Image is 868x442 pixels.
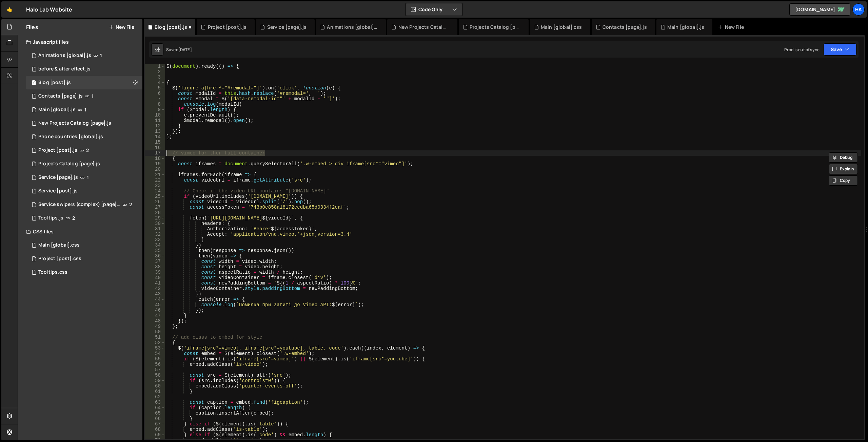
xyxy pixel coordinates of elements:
[38,242,80,248] div: Main [global].css
[470,24,520,30] div: Projects Catalog [page].js
[145,405,165,411] div: 64
[26,76,142,89] div: 826/3363.js
[145,280,165,286] div: 41
[145,112,165,118] div: 10
[145,134,165,140] div: 14
[100,53,102,58] span: 1
[145,102,165,107] div: 8
[26,171,142,184] div: 826/10500.js
[145,118,165,123] div: 11
[38,269,67,275] div: Tooltips.css
[145,221,165,226] div: 30
[267,24,307,30] div: Service [page].js
[26,23,38,31] h2: Files
[26,238,142,252] div: 826/3053.css
[145,199,165,205] div: 26
[145,243,165,248] div: 34
[145,421,165,427] div: 67
[109,24,134,30] button: New File
[145,69,165,75] div: 2
[26,211,142,225] div: 826/18329.js
[18,35,142,49] div: Javascript files
[398,24,449,30] div: New Projects Catalog [page].js
[155,24,187,30] div: Blog [post].js
[92,93,94,99] span: 1
[824,43,856,56] button: Save
[145,177,165,183] div: 22
[145,318,165,324] div: 48
[38,215,63,221] div: Tooltips.js
[26,49,142,62] div: 826/2754.js
[26,103,142,117] div: 826/1521.js
[145,286,165,291] div: 42
[26,144,142,157] div: 826/8916.js
[718,24,746,30] div: New File
[145,351,165,356] div: 54
[145,345,165,351] div: 53
[667,24,705,30] div: Main [global].js
[327,24,378,30] div: Animations [global].js
[38,202,120,208] div: Service swipers (complex) [page].js
[145,96,165,102] div: 7
[145,297,165,302] div: 44
[26,198,145,211] div: 826/8793.js
[145,123,165,129] div: 12
[145,367,165,373] div: 57
[145,161,165,167] div: 19
[145,226,165,232] div: 31
[145,129,165,134] div: 13
[852,3,865,16] div: Ha
[86,148,89,153] span: 2
[603,24,647,30] div: Contacts [page].js
[145,291,165,297] div: 43
[26,266,142,279] div: 826/18335.css
[26,157,142,171] div: 826/10093.js
[1,1,18,18] a: 🤙
[18,225,142,238] div: CSS files
[145,340,165,345] div: 52
[166,47,192,52] div: Saved
[145,394,165,400] div: 62
[145,389,165,394] div: 61
[38,188,78,194] div: Service [post].js
[145,172,165,177] div: 21
[145,400,165,405] div: 63
[129,202,132,207] span: 2
[145,145,165,150] div: 16
[145,264,165,270] div: 38
[26,89,142,103] div: 826/1551.js
[145,411,165,416] div: 65
[145,85,165,91] div: 5
[145,356,165,362] div: 55
[145,188,165,194] div: 24
[145,416,165,421] div: 66
[38,120,111,126] div: New Projects Catalog [page].js
[38,256,81,262] div: Project [post].css
[145,248,165,253] div: 35
[145,275,165,280] div: 40
[208,24,247,30] div: Project [post].js
[145,75,165,80] div: 3
[145,205,165,210] div: 27
[26,5,73,14] div: Halo Lab Website
[145,150,165,156] div: 17
[145,308,165,313] div: 46
[145,259,165,264] div: 37
[38,134,103,140] div: Phone countries [global].js
[145,302,165,308] div: 45
[145,232,165,237] div: 32
[38,66,91,72] div: before & after effect.js
[145,253,165,259] div: 36
[145,313,165,318] div: 47
[145,91,165,96] div: 6
[145,432,165,438] div: 69
[145,183,165,188] div: 23
[145,156,165,161] div: 18
[145,362,165,367] div: 56
[829,175,858,186] button: Copy
[178,47,192,52] div: [DATE]
[145,215,165,221] div: 29
[32,81,36,86] span: 1
[406,3,462,16] button: Code Only
[38,52,91,59] div: Animations [global].js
